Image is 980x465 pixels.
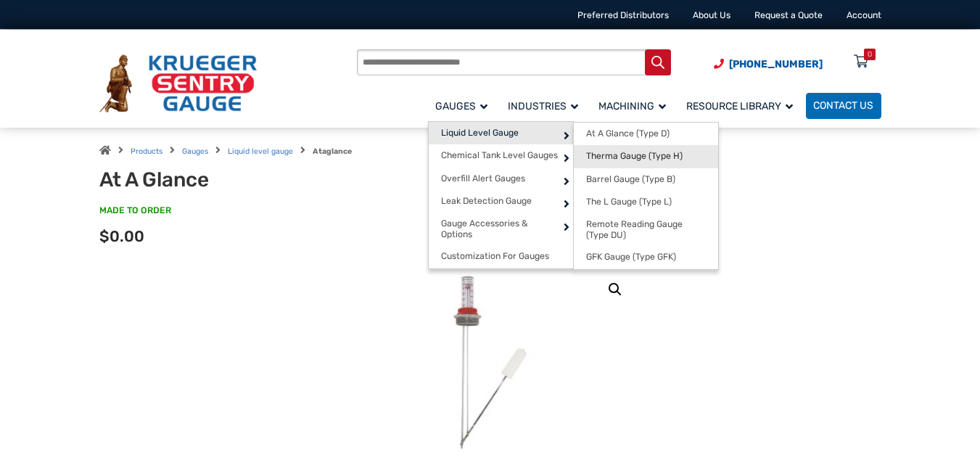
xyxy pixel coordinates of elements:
span: Chemical Tank Level Gauges [441,150,558,161]
span: Barrel Gauge (Type B) [586,174,675,185]
a: View full-screen image gallery [602,276,628,303]
a: Gauge Accessories & Options [429,213,573,246]
span: Customization For Gauges [441,251,549,262]
a: Account [847,10,881,20]
span: MADE TO ORDER [99,205,171,218]
a: Leak Detection Gauge [429,190,573,213]
a: Remote Reading Gauge (Type DU) [574,214,718,247]
div: 0 [868,49,872,60]
a: Chemical Tank Level Gauges [429,144,573,168]
a: GFK Gauge (Type GFK) [574,246,718,269]
a: Machining [591,91,679,120]
span: Gauge Accessories & Options [441,218,560,241]
span: [PHONE_NUMBER] [729,58,823,70]
a: At A Glance (Type D) [574,123,718,146]
a: Barrel Gauge (Type B) [574,168,718,192]
a: Phone Number (920) 434-8860 [714,57,823,72]
span: Overfill Alert Gauges [441,173,525,184]
a: Overfill Alert Gauges [429,168,573,191]
a: Therma Gauge (Type H) [574,145,718,168]
a: Liquid level gauge [228,147,293,156]
span: Leak Detection Gauge [441,196,532,207]
a: Customization For Gauges [429,245,573,268]
h1: At A Glance [99,168,412,192]
a: Preferred Distributors [577,10,669,20]
a: Products [131,147,162,156]
a: Contact Us [806,93,881,119]
span: Machining [598,100,666,112]
span: Gauges [435,100,487,112]
a: Liquid Level Gauge [429,122,573,145]
a: Request a Quote [754,10,823,20]
a: Gauges [428,91,501,120]
span: Liquid Level Gauge [441,128,519,139]
a: The L Gauge (Type L) [574,191,718,214]
span: Industries [508,100,578,112]
span: Contact Us [813,100,873,112]
img: At A Glance [414,266,567,457]
span: The L Gauge (Type L) [586,197,672,207]
span: Remote Reading Gauge (Type DU) [586,219,705,242]
a: Resource Library [679,91,806,120]
span: Therma Gauge (Type H) [586,151,683,162]
img: Krueger Sentry Gauge [99,54,257,112]
a: Gauges [182,147,208,156]
a: About Us [693,10,730,20]
span: At A Glance (Type D) [586,128,670,139]
span: $0.00 [99,227,144,245]
span: GFK Gauge (Type GFK) [586,252,676,263]
span: Resource Library [686,100,793,112]
strong: Ataglance [313,147,352,156]
a: Industries [501,91,591,120]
